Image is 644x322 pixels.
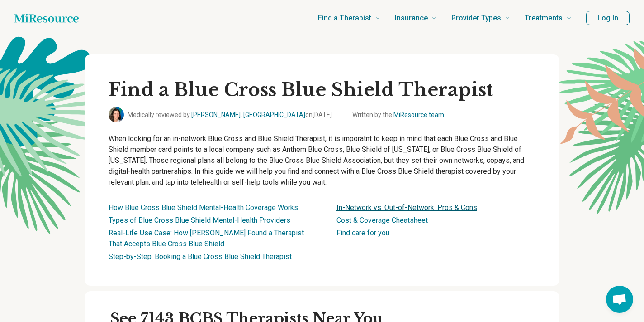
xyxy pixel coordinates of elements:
span: Medically reviewed by [128,110,332,120]
button: Log In [586,11,630,25]
a: Step-by-Step: Booking a Blue Cross Blue Shield Therapist [109,252,292,261]
a: Cost & Coverage Cheatsheet [336,216,428,224]
a: Home page [14,9,79,27]
span: on [DATE] [305,111,332,118]
a: [PERSON_NAME], [GEOGRAPHIC_DATA] [191,111,305,118]
p: When looking for an in-network Blue Cross and Blue Shield Therapist, it is imporatnt to keep in m... [109,133,535,188]
h1: Find a Blue Cross Blue Shield Therapist [109,78,535,102]
span: Written by the [352,110,444,120]
a: How Blue Cross Blue Shield Mental-Health Coverage Works [109,203,298,212]
a: Find care for you [336,229,389,237]
a: Real-Life Use Case: How [PERSON_NAME] Found a Therapist That Accepts Blue Cross Blue Shield [109,229,304,248]
span: Treatments [525,12,563,24]
span: Provider Types [451,12,501,24]
span: Insurance [395,12,428,24]
a: In-Network vs. Out-of-Network: Pros & Cons [336,203,477,212]
a: MiResource team [393,111,444,118]
a: Types of Blue Cross Blue Shield Mental-Health Providers [109,216,290,224]
span: Find a Therapist [318,12,371,24]
div: Open chat [606,286,633,313]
